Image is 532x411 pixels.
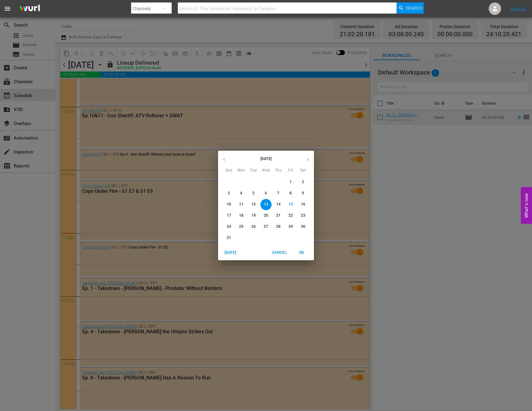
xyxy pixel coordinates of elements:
p: 10 [227,202,231,207]
button: 8 [285,188,296,199]
p: 15 [289,202,293,207]
button: 26 [248,221,259,232]
p: 17 [227,213,231,218]
p: 29 [289,224,293,229]
button: 1 [285,177,296,188]
button: OK [292,248,311,258]
button: 29 [285,221,296,232]
button: 5 [248,188,259,199]
button: 31 [223,232,234,244]
p: 28 [276,224,281,229]
p: 4 [240,191,242,196]
button: 6 [260,188,272,199]
button: 9 [298,188,309,199]
span: Fri [285,167,296,174]
button: 13 [260,199,272,210]
p: 25 [239,224,243,229]
span: Tue [248,167,259,174]
p: 14 [276,202,281,207]
button: 19 [248,210,259,221]
p: 19 [251,213,256,218]
span: Sat [298,167,309,174]
span: Sun [223,167,234,174]
button: 18 [236,210,247,221]
p: 18 [239,213,243,218]
button: 21 [273,210,284,221]
p: 23 [301,213,305,218]
button: 12 [248,199,259,210]
p: 1 [290,180,292,185]
p: 7 [277,191,279,196]
p: 22 [289,213,293,218]
button: 14 [273,199,284,210]
img: ans4CAIJ8jUAAAAAAAAAAAAAAAAAAAAAAAAgQb4GAAAAAAAAAAAAAAAAAAAAAAAAJMjXAAAAAAAAAAAAAAAAAAAAAAAAgAT5G... [15,2,45,16]
a: Sign Out [510,6,526,11]
button: [DATE] [221,248,240,258]
span: menu [4,5,11,12]
button: 23 [298,210,309,221]
p: 16 [301,202,305,207]
button: 2 [298,177,309,188]
p: 13 [264,202,268,207]
button: 17 [223,210,234,221]
p: 3 [228,191,230,196]
button: 28 [273,221,284,232]
p: 5 [252,191,255,196]
button: 7 [273,188,284,199]
button: 4 [236,188,247,199]
p: 2 [302,180,304,185]
button: 24 [223,221,234,232]
button: 15 [285,199,296,210]
span: Thu [273,167,284,174]
button: 16 [298,199,309,210]
p: 11 [239,202,243,207]
span: Cancel [272,249,287,256]
p: 26 [251,224,256,229]
p: 21 [276,213,281,218]
button: 25 [236,221,247,232]
span: Mon [236,167,247,174]
span: Search [406,2,422,14]
button: 30 [298,221,309,232]
p: 20 [264,213,268,218]
button: 3 [223,188,234,199]
p: 12 [251,202,256,207]
button: 11 [236,199,247,210]
p: 30 [301,224,305,229]
p: 6 [265,191,267,196]
button: 10 [223,199,234,210]
span: [DATE] [223,249,238,256]
p: 9 [302,191,304,196]
p: 27 [264,224,268,229]
p: 31 [227,235,231,240]
button: 22 [285,210,296,221]
p: 24 [227,224,231,229]
button: 27 [260,221,272,232]
button: Cancel [269,248,289,258]
button: Open Feedback Widget [521,187,532,224]
span: OK [294,249,309,256]
span: Wed [260,167,272,174]
p: [DATE] [230,156,302,162]
button: 20 [260,210,272,221]
p: 8 [290,191,292,196]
